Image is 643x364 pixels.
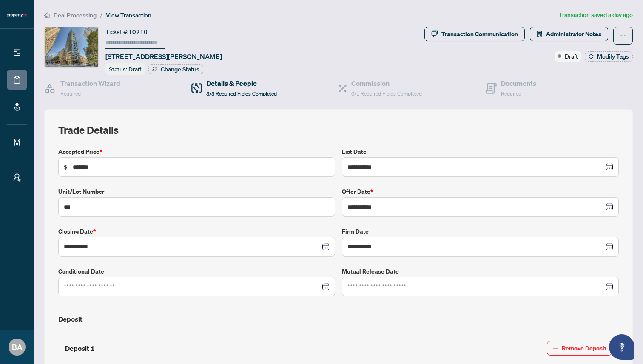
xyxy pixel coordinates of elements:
img: logo [7,13,27,18]
h2: Trade Details [58,123,619,137]
label: List Date [342,147,619,156]
span: minus [552,345,558,351]
button: Remove Deposit [547,341,612,356]
span: Deal Processing [54,11,97,19]
img: IMG-C12234883_1.jpg [45,27,98,67]
label: Offer Date [342,187,619,196]
h4: Commission [351,78,422,88]
span: Required [501,90,521,97]
button: Administrator Notes [530,27,608,41]
li: / [100,10,102,20]
span: Remove Deposit [562,341,606,355]
span: user-switch [13,173,21,182]
label: Conditional Date [58,267,335,276]
button: Open asap [609,334,634,360]
button: Modify Tags [585,51,633,62]
h4: Documents [501,78,536,88]
span: Change Status [161,66,199,72]
h4: Deposit [58,314,619,324]
span: 3/3 Required Fields Completed [206,90,277,97]
h4: Details & People [206,78,277,88]
span: 0/1 Required Fields Completed [351,90,422,97]
div: Status: [105,63,145,75]
label: Accepted Price [58,147,335,156]
span: Draft [565,51,578,61]
div: Transaction Communication [441,27,518,41]
h4: Transaction Wizard [60,78,120,88]
span: solution [537,31,543,37]
span: [STREET_ADDRESS][PERSON_NAME] [105,51,222,62]
label: Closing Date [58,227,335,236]
button: Transaction Communication [424,27,525,41]
span: Administrator Notes [546,27,601,41]
span: Draft [128,65,142,73]
span: home [44,12,50,18]
span: Modify Tags [597,54,629,59]
button: Change Status [148,64,203,74]
span: Required [60,90,81,97]
span: 10210 [128,28,148,36]
span: View Transaction [106,11,151,19]
span: ellipsis [620,33,626,39]
label: Firm Date [342,227,619,236]
h4: Deposit 1 [65,343,95,353]
span: $ [64,162,68,172]
label: Mutual Release Date [342,267,619,276]
span: BA [12,341,23,353]
div: Ticket #: [105,27,148,37]
label: Unit/Lot Number [58,187,335,196]
article: Transaction saved a day ago [559,10,633,20]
